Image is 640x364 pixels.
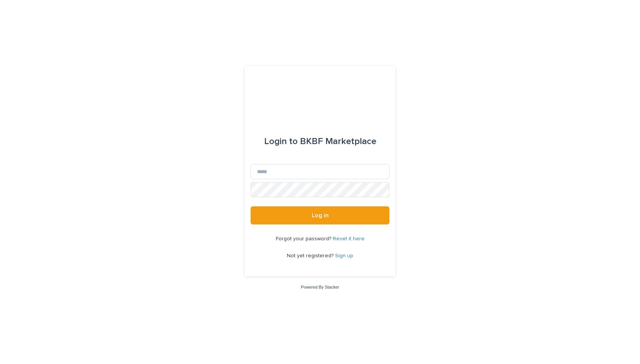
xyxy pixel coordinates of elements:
span: Log in [312,212,329,218]
span: Forgot your password? [276,236,333,241]
a: Reset it here [333,236,365,241]
button: Log in [251,206,389,224]
img: l65f3yHPToSKODuEVUav [282,84,358,107]
span: Login to [264,137,298,146]
span: Not yet registered? [287,253,335,258]
a: Sign up [335,253,353,258]
div: BKBF Marketplace [264,131,376,152]
a: Powered By Stacker [301,285,339,289]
